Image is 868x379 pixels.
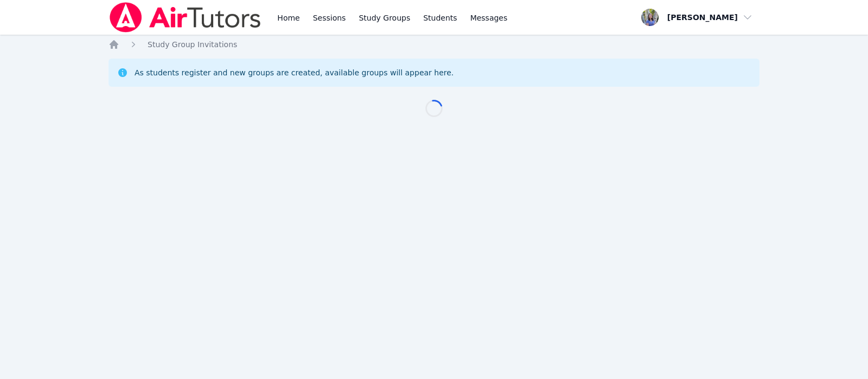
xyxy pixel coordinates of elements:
span: Messages [470,12,508,23]
div: As students register and new groups are created, available groups will appear here. [135,67,454,78]
img: Air Tutors [108,2,262,33]
a: Study Group Invitations [148,39,237,50]
span: Study Group Invitations [148,40,237,49]
nav: Breadcrumb [108,39,759,50]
